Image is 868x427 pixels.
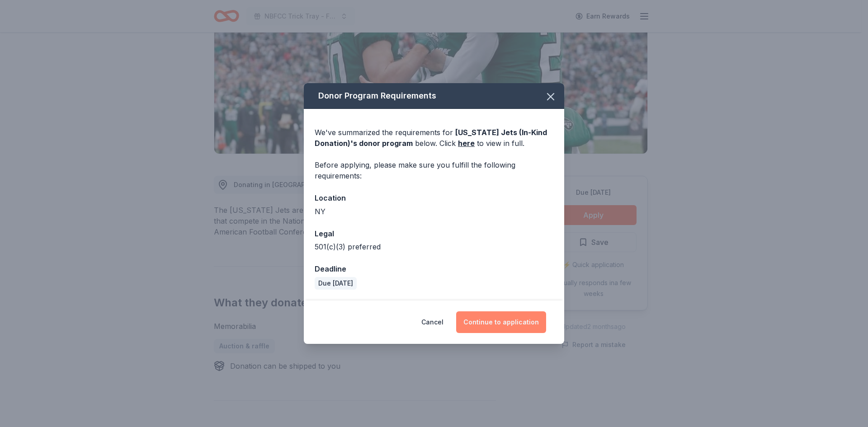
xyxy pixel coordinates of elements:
[456,311,546,333] button: Continue to application
[315,127,553,149] div: We've summarized the requirements for below. Click to view in full.
[315,241,553,252] div: 501(c)(3) preferred
[315,160,553,181] div: Before applying, please make sure you fulfill the following requirements:
[315,192,553,204] div: Location
[458,138,475,149] a: here
[315,277,357,290] div: Due [DATE]
[315,206,553,217] div: NY
[315,228,553,239] div: Legal
[315,263,553,275] div: Deadline
[421,311,443,333] button: Cancel
[304,83,564,109] div: Donor Program Requirements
